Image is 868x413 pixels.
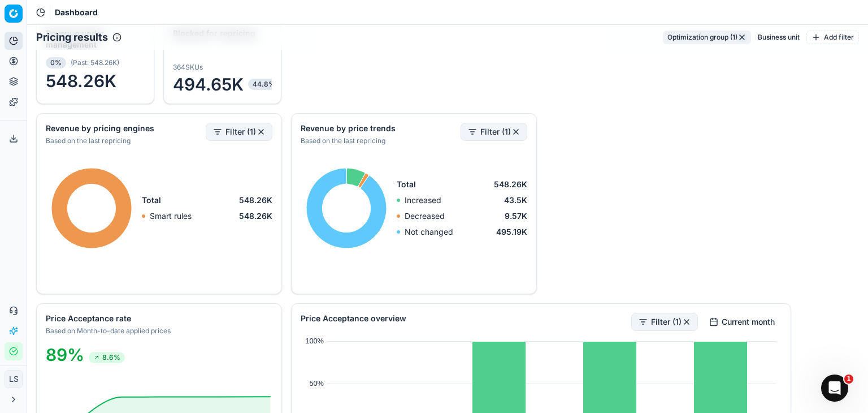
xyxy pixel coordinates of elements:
[397,179,416,190] span: Total
[305,337,324,345] text: 100%
[46,136,203,145] div: Based on the last repricing
[71,58,119,67] span: ( Past : 548.26K )
[89,352,125,363] span: 8.6%
[844,375,853,384] span: 1
[46,71,145,91] span: 548.26K
[631,313,698,331] button: Filter (1)
[753,31,804,44] button: Business unit
[301,136,458,145] div: Based on the last repricing
[5,370,23,388] button: LS
[806,31,859,44] button: Add filter
[46,326,270,335] div: Based on Month-to-date applied prices
[461,123,527,141] button: Filter (1)
[46,313,270,324] div: Price Acceptance rate
[150,210,192,222] p: Smart rules
[206,123,272,141] button: Filter (1)
[248,79,280,90] span: 44.8%
[702,313,782,331] button: Current month
[36,29,108,45] h2: Pricing results
[301,313,629,324] div: Price Acceptance overview
[55,7,98,18] nav: breadcrumb
[55,7,98,18] span: Dashboard
[301,123,458,134] div: Revenue by price trends
[46,123,203,134] div: Revenue by pricing engines
[46,57,66,68] span: 0%
[173,74,272,94] span: 494.65K
[494,179,527,190] span: 548.26K
[46,345,84,365] span: 89%
[505,210,527,222] span: 9.57K
[405,210,445,222] p: Decreased
[239,195,272,206] span: 548.26K
[142,195,161,206] span: Total
[173,63,203,72] span: 364 SKUs
[239,210,272,222] span: 548.26K
[821,375,848,402] iframe: Intercom live chat
[504,195,527,206] span: 43.5K
[405,226,453,238] p: Not changed
[663,31,751,44] button: Optimization group (1)
[496,226,527,238] span: 495.19K
[405,195,441,206] p: Increased
[309,379,324,388] text: 50%
[5,371,22,388] span: LS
